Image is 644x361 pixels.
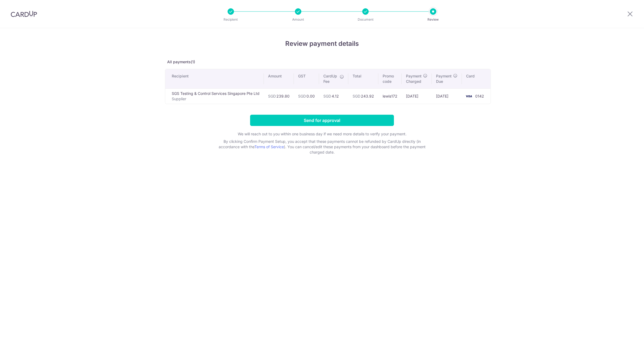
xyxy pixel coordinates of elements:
[610,345,639,358] iframe: Opens a widget where you can find more information
[462,69,491,88] th: Card
[298,94,306,98] span: SGD
[172,96,259,102] p: Supplier
[348,69,378,88] th: Total
[406,73,422,84] span: Payment Charged
[348,88,378,104] td: 243.92
[378,88,402,104] td: lewis172
[264,88,294,104] td: 239.80
[323,94,331,98] span: SGD
[294,88,319,104] td: 0.00
[475,94,484,98] span: 0142
[11,11,37,17] img: CardUp
[323,73,337,84] span: CardUp Fee
[215,139,429,155] p: By clicking Confirm Payment Setup, you accept that these payments cannot be refunded by CardUp di...
[294,69,319,88] th: GST
[211,17,251,22] p: Recipient
[215,131,429,137] p: We will reach out to you within one business day if we need more details to verify your payment.
[413,17,453,22] p: Review
[378,69,402,88] th: Promo code
[278,17,318,22] p: Amount
[268,94,276,98] span: SGD
[402,88,432,104] td: [DATE]
[165,69,264,88] th: Recipient
[165,88,264,104] td: SGS Testing & Control Services Singapore Pte Ltd
[346,17,385,22] p: Document
[250,115,394,126] input: Send for approval
[254,144,284,149] a: Terms of Service
[165,59,479,65] p: All payments(1)
[432,88,462,104] td: [DATE]
[353,94,360,98] span: SGD
[264,69,294,88] th: Amount
[319,88,348,104] td: 4.12
[463,93,474,99] img: <span class="translation_missing" title="translation missing: en.account_steps.new_confirm_form.b...
[436,73,452,84] span: Payment Due
[165,39,479,49] h4: Review payment details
